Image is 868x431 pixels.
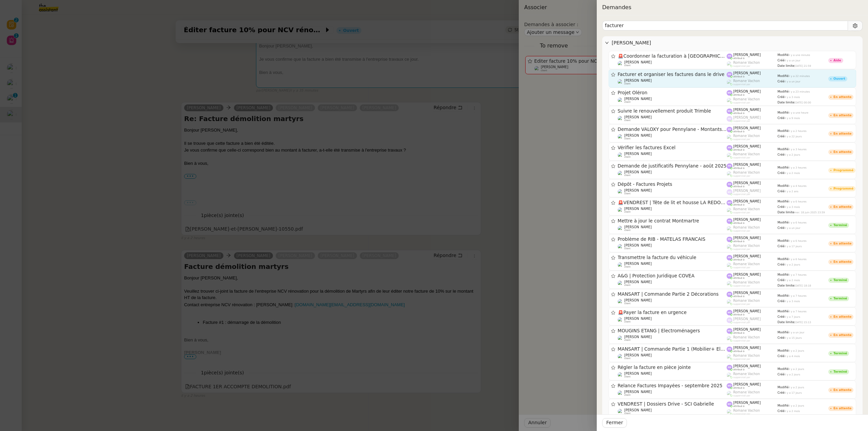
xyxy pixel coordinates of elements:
[618,127,727,132] span: Demande VALOXY pour Pennylane - Montants importants sans justificatifs
[727,200,732,206] img: svg
[733,83,750,86] span: suppervisé par
[789,310,807,313] span: il y a 7 heures
[727,262,777,269] app-user-label: suppervisé par
[727,336,732,341] img: users%2FyQfMwtYgTqhRP2YHWHmG2s2LYaD3%2Favatar%2Fprofile-pic.png
[789,111,809,114] span: il y a une heure
[833,260,851,263] div: En attente
[789,166,807,169] span: il y a 3 heures
[624,284,631,287] span: client
[789,331,805,334] span: il y a un jour
[727,116,732,122] img: svg
[727,61,732,67] img: users%2FyQfMwtYgTqhRP2YHWHmG2s2LYaD3%2Favatar%2Fprofile-pic.png
[777,74,789,78] span: Modifié
[733,193,750,196] span: suppervisé par
[733,273,761,276] span: [PERSON_NAME]
[618,255,727,260] span: Transmettre la facture du véhicule
[618,274,727,278] span: A&G | Protection Juridique COVEA
[624,119,631,122] span: client
[727,90,732,96] img: svg
[733,277,745,279] span: attribué à
[733,222,745,224] span: attribué à
[624,101,631,103] span: client
[612,39,860,47] span: [PERSON_NAME]
[618,207,727,214] app-user-detailed-label: client
[618,298,727,305] app-user-detailed-label: client
[727,328,732,334] img: svg
[727,262,732,268] img: users%2FyQfMwtYgTqhRP2YHWHmG2s2LYaD3%2Favatar%2Fprofile-pic.png
[777,53,789,57] span: Modifié
[733,175,750,177] span: suppervisé par
[727,299,777,306] app-user-label: suppervisé par
[618,109,727,114] span: Suivre le renouvellement produit Trimble
[777,205,785,209] span: Créé
[727,317,732,323] img: svg
[727,207,777,214] app-user-label: suppervisé par
[727,126,777,133] app-user-label: attribué à
[833,334,851,337] div: En attente
[733,156,750,159] span: suppervisé par
[727,273,777,279] app-user-label: attribué à
[618,116,624,121] img: users%2FfjlNmCTkLiVoA3HQjY3GA5JXGxb2%2Favatar%2Fstarofservice_97480retdsc0392.png
[727,163,777,170] app-user-label: attribué à
[777,239,789,242] span: Modifié
[618,145,727,150] span: Vérifier les factures Excel
[727,98,732,103] img: users%2FyQfMwtYgTqhRP2YHWHmG2s2LYaD3%2Favatar%2Fprofile-pic.png
[733,189,761,193] span: [PERSON_NAME]
[785,59,801,62] span: il y a un jour
[733,152,760,156] span: Romane Vachon
[794,101,811,104] span: [DATE] 00:00
[727,134,777,141] app-user-label: suppervisé par
[618,189,624,195] img: users%2FfjlNmCTkLiVoA3HQjY3GA5JXGxb2%2Favatar%2Fstarofservice_97480retdsc0392.png
[624,302,631,305] span: client
[777,171,785,175] span: Créé
[618,91,727,95] span: Projet Oléron
[785,172,800,175] span: il y a 2 mois
[833,187,853,190] div: Programmé
[618,225,727,232] app-user-detailed-label: client
[733,61,760,64] span: Romane Vachon
[777,315,785,318] span: Créé
[727,145,732,151] img: svg
[789,130,807,133] span: il y a 2 heures
[618,200,727,205] span: VENDREST | Tête de lit et housse LA REDOUTE
[618,182,727,187] span: Dépôt - Factures Projets
[794,211,825,214] span: mer. 18 juin 2025 23:59
[618,329,727,333] span: MOUGINS ETANG | Electroménagers
[833,59,841,62] div: Aide
[618,200,624,205] span: 🚨
[733,144,761,148] span: [PERSON_NAME]
[624,207,652,211] span: [PERSON_NAME]
[777,166,789,169] span: Modifié
[733,71,761,75] span: [PERSON_NAME]
[727,189,777,196] app-user-label: suppervisé par
[733,163,761,166] span: [PERSON_NAME]
[727,153,732,158] img: users%2FyQfMwtYgTqhRP2YHWHmG2s2LYaD3%2Favatar%2Fprofile-pic.png
[777,200,789,203] span: Modifié
[833,169,853,172] div: Programmé
[733,291,761,295] span: [PERSON_NAME]
[785,80,801,83] span: il y a un jour
[727,79,777,86] app-user-label: suppervisé par
[733,75,745,78] span: attribué à
[618,310,624,315] span: 🚨
[789,200,807,203] span: il y a 6 heures
[618,317,624,323] img: users%2FfjlNmCTkLiVoA3HQjY3GA5JXGxb2%2Favatar%2Fstarofservice_97480retdsc0392.png
[727,309,777,316] app-user-label: attribué à
[727,171,732,177] img: users%2FyQfMwtYgTqhRP2YHWHmG2s2LYaD3%2Favatar%2Fprofile-pic.png
[624,211,631,213] span: client
[733,240,745,243] span: attribué à
[624,170,652,174] span: [PERSON_NAME]
[618,237,727,242] span: Problème de RIB - MATELAS FRANCAIS
[777,226,785,230] span: Créé
[618,97,624,103] img: users%2FfjlNmCTkLiVoA3HQjY3GA5JXGxb2%2Favatar%2Fstarofservice_97480retdsc0392.png
[727,116,777,122] app-user-label: suppervisé par
[833,132,851,135] div: En attente
[777,263,785,266] span: Créé
[733,303,750,306] span: suppervisé par
[777,80,785,83] span: Créé
[618,115,727,122] app-user-detailed-label: client
[833,114,851,117] div: En attente
[833,96,851,99] div: En attente
[727,163,732,169] img: svg
[727,189,732,195] img: svg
